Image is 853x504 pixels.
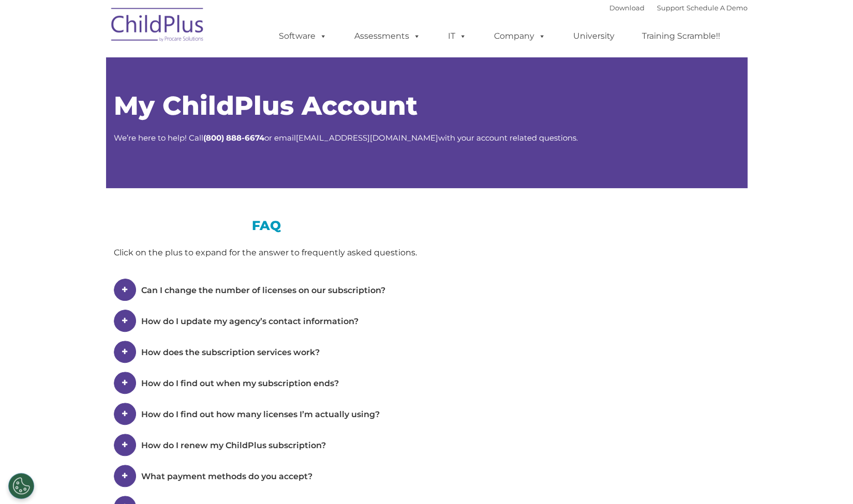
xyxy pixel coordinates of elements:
strong: ( [203,133,206,143]
h3: FAQ [114,219,419,232]
font: | [609,4,747,12]
div: Click on the plus to expand for the answer to frequently asked questions. [114,245,419,261]
a: IT [438,26,477,47]
a: Download [609,4,645,12]
a: Company [484,26,556,47]
a: Support [657,4,684,12]
span: How do I update my agency’s contact information? [141,316,358,326]
a: University [563,26,625,47]
button: Cookies Settings [8,473,34,499]
span: What payment methods do you accept? [141,471,312,481]
a: Training Scramble!! [632,26,730,47]
a: Assessments [344,26,431,47]
span: How do I find out when my subscription ends? [141,378,339,388]
strong: 800) 888-6674 [206,133,264,143]
span: How does the subscription services work? [141,347,320,357]
span: How do I renew my ChildPlus subscription? [141,440,326,450]
span: Can I change the number of licenses on our subscription? [141,285,385,295]
a: [EMAIL_ADDRESS][DOMAIN_NAME] [296,133,438,143]
span: My ChildPlus Account [114,90,417,121]
span: We’re here to help! Call or email with your account related questions. [114,133,578,143]
img: ChildPlus by Procare Solutions [106,1,209,52]
span: How do I find out how many licenses I’m actually using? [141,409,380,419]
a: Software [268,26,337,47]
a: Schedule A Demo [686,4,747,12]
